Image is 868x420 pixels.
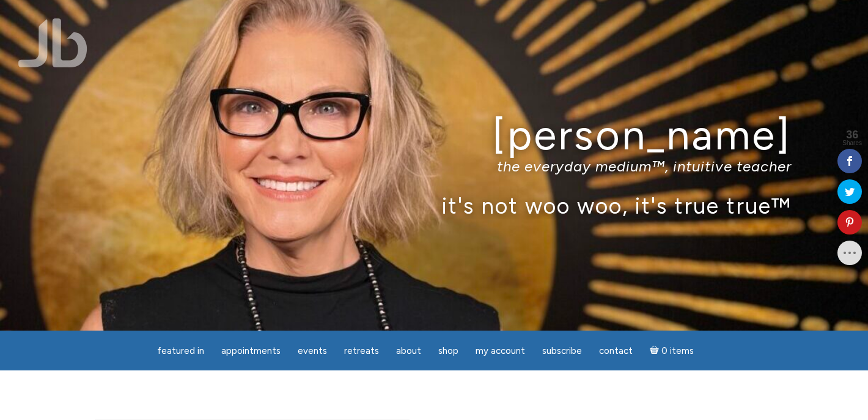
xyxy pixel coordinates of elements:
a: About [389,339,428,363]
span: Retreats [344,345,379,356]
span: 36 [842,129,862,140]
span: featured in [157,345,204,356]
img: Jamie Butler. The Everyday Medium [18,18,87,67]
p: it's not woo woo, it's true true™ [76,192,792,219]
p: the everyday medium™, intuitive teacher [76,157,792,175]
span: 0 items [661,347,694,356]
a: Events [290,339,334,363]
a: Retreats [337,339,386,363]
span: My Account [476,345,525,356]
span: Contact [599,345,633,356]
span: Events [298,345,327,356]
span: Subscribe [542,345,582,356]
span: Shop [438,345,458,356]
a: Cart0 items [642,338,701,363]
a: Shop [431,339,466,363]
a: Subscribe [535,339,589,363]
a: My Account [468,339,532,363]
h1: [PERSON_NAME] [76,112,792,158]
a: Contact [592,339,640,363]
span: Appointments [221,345,281,356]
a: featured in [150,339,211,363]
span: About [396,345,421,356]
i: Cart [650,345,661,356]
span: Shares [842,140,862,146]
a: Appointments [214,339,288,363]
